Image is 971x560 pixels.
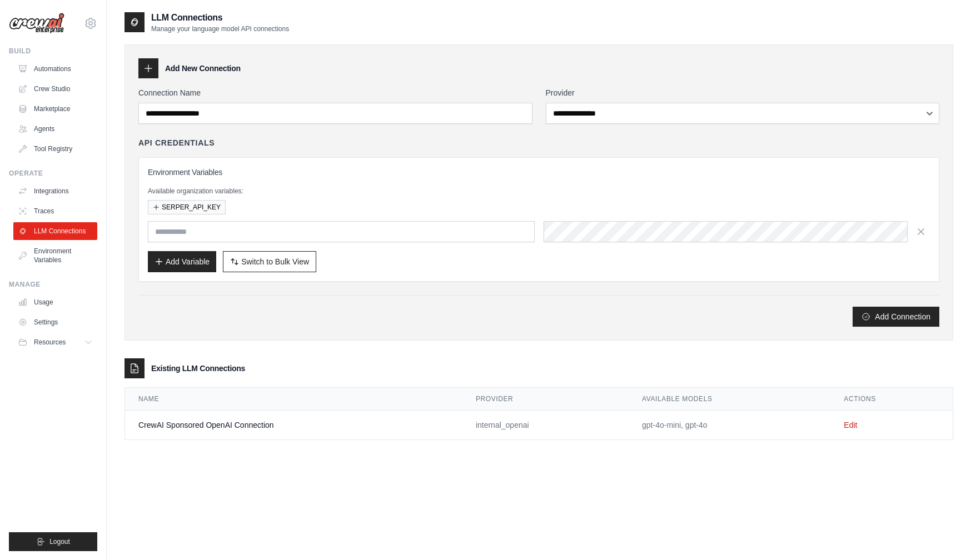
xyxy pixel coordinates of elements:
[13,293,97,311] a: Usage
[462,388,629,411] th: Provider
[462,411,629,440] td: internal_openai
[34,338,66,347] span: Resources
[13,120,97,138] a: Agents
[9,532,97,551] button: Logout
[13,242,97,269] a: Environment Variables
[629,411,830,440] td: gpt-4o-mini, gpt-4o
[13,60,97,78] a: Automations
[13,140,97,158] a: Tool Registry
[148,167,930,178] h3: Environment Variables
[151,11,289,24] h2: LLM Connections
[9,280,97,289] div: Manage
[853,307,939,327] button: Add Connection
[49,537,70,546] span: Logout
[13,222,97,240] a: LLM Connections
[138,87,532,98] label: Connection Name
[830,388,953,411] th: Actions
[546,87,940,98] label: Provider
[165,63,241,74] h3: Add New Connection
[148,200,226,214] button: SERPER_API_KEY
[9,47,97,56] div: Build
[13,182,97,200] a: Integrations
[241,256,309,267] span: Switch to Bulk View
[13,202,97,220] a: Traces
[844,421,857,429] a: Edit
[148,251,216,272] button: Add Variable
[151,363,245,374] h3: Existing LLM Connections
[13,80,97,98] a: Crew Studio
[13,333,97,351] button: Resources
[629,388,830,411] th: Available Models
[13,100,97,118] a: Marketplace
[125,388,462,411] th: Name
[9,169,97,178] div: Operate
[9,13,64,34] img: Logo
[151,24,289,33] p: Manage your language model API connections
[223,251,316,272] button: Switch to Bulk View
[125,411,462,440] td: CrewAI Sponsored OpenAI Connection
[138,137,215,148] h4: API Credentials
[148,187,930,196] p: Available organization variables:
[13,313,97,331] a: Settings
